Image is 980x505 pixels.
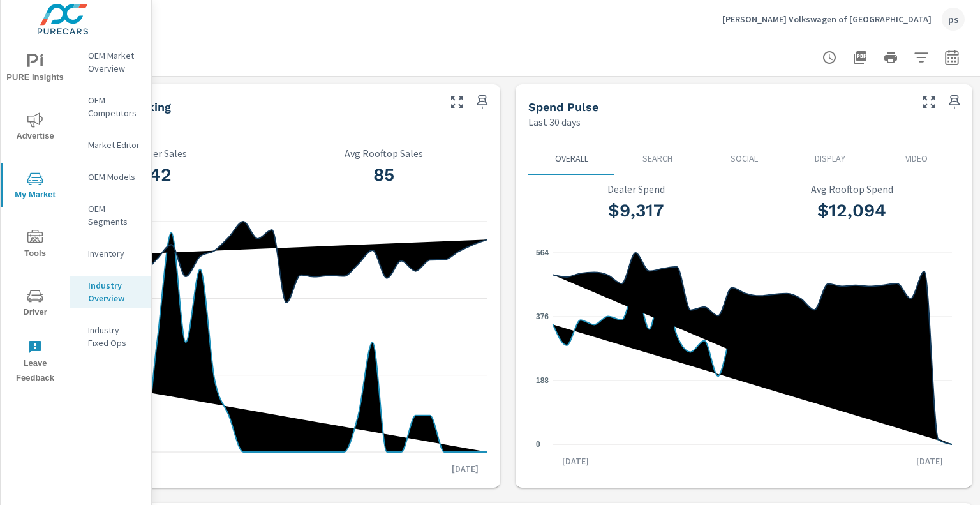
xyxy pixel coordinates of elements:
[4,230,66,261] span: Tools
[536,440,540,449] text: 0
[70,320,151,352] div: Industry Fixed Ops
[752,183,952,195] p: Avg Rooftop Spend
[4,289,66,320] span: Driver
[536,248,549,257] text: 564
[944,92,965,112] span: Save this to your personalized report
[70,276,151,308] div: Industry Overview
[536,312,549,321] text: 376
[70,244,151,263] div: Inventory
[70,135,151,155] div: Market Editor
[752,200,952,222] h3: $12,094
[939,45,965,70] button: Select Date Range
[907,455,952,467] p: [DATE]
[88,94,141,119] p: OEM Competitors
[536,183,736,195] p: Dealer Spend
[4,171,66,202] span: My Market
[722,13,932,25] p: [PERSON_NAME] Volkswagen of [GEOGRAPHIC_DATA]
[711,152,776,165] p: Social
[88,324,141,349] p: Industry Fixed Ops
[536,200,736,222] h3: $9,317
[88,49,141,75] p: OEM Market Overview
[798,152,863,165] p: Display
[878,45,903,70] button: Print Report
[4,54,66,85] span: PURE Insights
[88,279,141,305] p: Industry Overview
[4,112,66,144] span: Advertise
[625,152,690,165] p: Search
[847,45,873,70] button: "Export Report to PDF"
[942,8,965,31] div: ps
[70,46,151,78] div: OEM Market Overview
[88,139,141,151] p: Market Editor
[279,164,487,186] h3: 85
[70,91,151,123] div: OEM Competitors
[472,92,493,112] span: Save this to your personalized report
[553,455,598,467] p: [DATE]
[88,202,141,228] p: OEM Segments
[919,92,939,112] button: Make Fullscreen
[88,247,141,260] p: Inventory
[4,340,66,386] span: Leave Feedback
[1,38,70,391] div: nav menu
[528,100,598,114] h5: Spend Pulse
[443,462,487,475] p: [DATE]
[56,164,264,186] h3: 42
[279,147,487,159] p: Avg Rooftop Sales
[70,167,151,186] div: OEM Models
[538,152,604,165] p: Overall
[528,114,581,130] p: Last 30 days
[70,199,151,231] div: OEM Segments
[536,376,549,385] text: 188
[447,92,467,112] button: Make Fullscreen
[56,147,264,159] p: Dealer Sales
[884,152,949,165] p: Video
[88,170,141,183] p: OEM Models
